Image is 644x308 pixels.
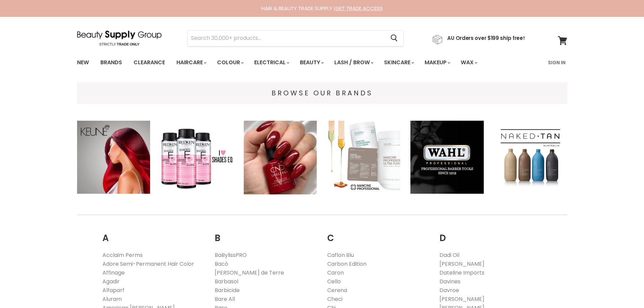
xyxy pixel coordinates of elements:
a: Carbon Edition [327,260,366,268]
input: Search [188,30,385,46]
a: [PERSON_NAME] de Terre [215,269,284,277]
a: Affinage [102,269,125,277]
a: Sign In [544,55,570,70]
a: [PERSON_NAME] [439,260,484,268]
a: Lash / Brow [329,55,378,70]
nav: Main [69,53,576,72]
a: Beauty [295,55,328,70]
h2: D [439,222,542,245]
a: Checi [327,295,342,303]
h2: B [215,222,317,245]
iframe: Gorgias live chat messenger [610,276,637,301]
a: Barbicide [215,286,240,294]
a: Colour [212,55,248,70]
a: Makeup [420,55,454,70]
a: Aluram [102,295,122,303]
a: Agadir [102,278,120,285]
a: Caflon Blu [327,251,354,259]
a: Skincare [379,55,418,70]
a: Davroe [439,286,459,294]
a: Clearance [128,55,170,70]
button: Search [385,30,403,46]
a: Bacò [215,260,228,268]
a: Caron [327,269,344,277]
a: Adore Semi-Permanent Hair Color [102,260,194,268]
a: Wax [456,55,481,70]
a: Barbasol [215,278,238,285]
a: Dateline Imports [439,269,484,277]
a: Brands [95,55,127,70]
a: BaBylissPRO [215,251,247,259]
a: Cello [327,278,341,285]
a: Davines [439,278,460,285]
a: Acclaim Perms [102,251,143,259]
a: New [72,55,94,70]
h2: C [327,222,430,245]
a: Cerena [327,286,347,294]
form: Product [187,30,404,46]
a: GET TRADE ACCESS [335,5,383,12]
a: Dadi Oil [439,251,459,259]
a: [PERSON_NAME] [439,295,484,303]
a: Alfaparf [102,286,124,294]
h4: BROWSE OUR BRANDS [77,89,567,97]
a: Haircare [171,55,211,70]
h2: A [102,222,205,245]
ul: Main menu [72,53,514,72]
a: Bare All [215,295,235,303]
div: HAIR & BEAUTY TRADE SUPPLY | [69,5,576,12]
a: Electrical [249,55,293,70]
